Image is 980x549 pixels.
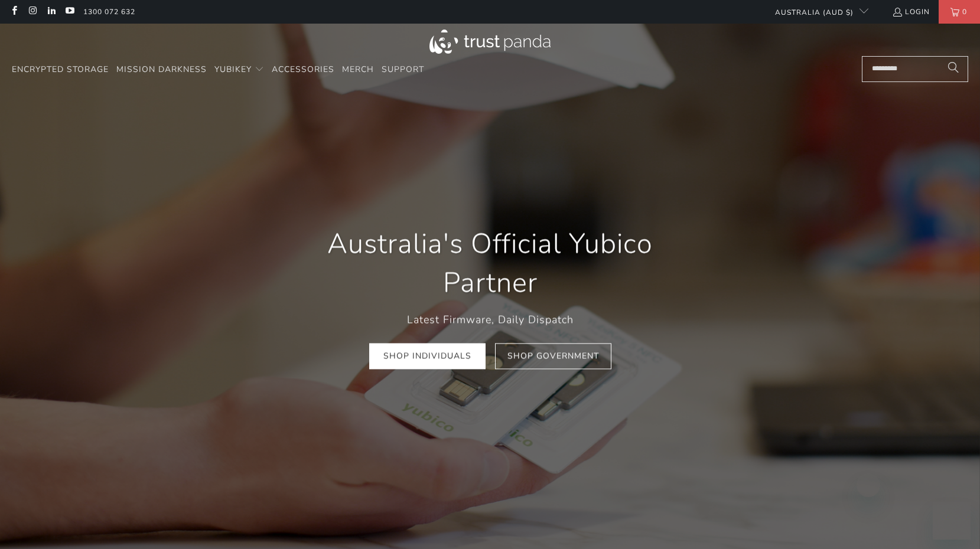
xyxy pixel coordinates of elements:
[214,64,252,75] span: YubiKey
[83,5,135,18] a: 1300 072 632
[12,64,109,75] span: Encrypted Storage
[857,473,880,497] iframe: Close message
[295,225,685,303] h1: Australia's Official Yubico Partner
[9,7,19,17] a: Trust Panda Australia on Facebook
[64,7,74,17] a: Trust Panda Australia on YouTube
[382,56,424,84] a: Support
[342,56,374,84] a: Merch
[272,56,334,84] a: Accessories
[369,343,486,370] a: Shop Individuals
[214,56,264,84] summary: YubiKey
[12,56,109,84] a: Encrypted Storage
[933,502,971,540] iframe: Button to launch messaging window
[862,56,968,82] input: Search...
[116,64,207,75] span: Mission Darkness
[342,64,374,75] span: Merch
[46,7,56,17] a: Trust Panda Australia on LinkedIn
[892,5,930,18] a: Login
[116,56,207,84] a: Mission Darkness
[939,56,968,82] button: Search
[12,56,424,84] nav: Translation missing: en.navigation.header.main_nav
[295,311,685,328] p: Latest Firmware, Daily Dispatch
[429,30,551,54] img: Trust Panda Australia
[382,64,424,75] span: Support
[27,7,37,17] a: Trust Panda Australia on Instagram
[272,64,334,75] span: Accessories
[495,343,611,370] a: Shop Government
